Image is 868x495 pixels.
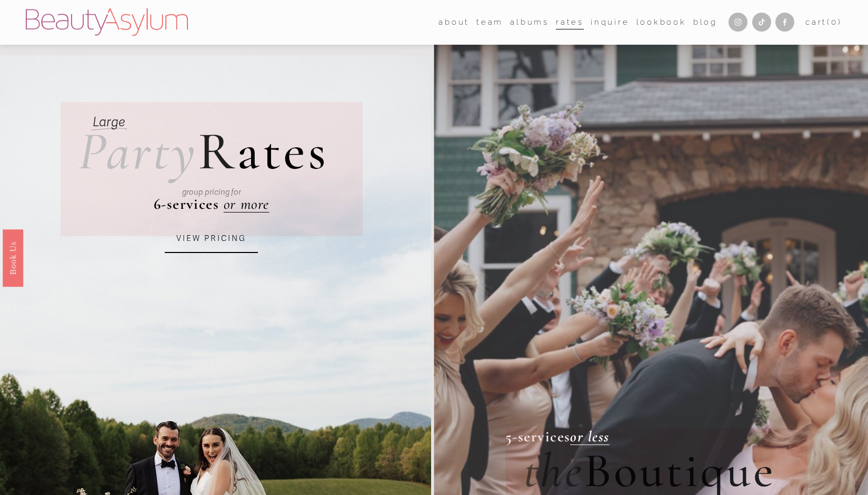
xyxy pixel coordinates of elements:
a: Instagram [729,13,747,32]
a: Blog [693,14,717,30]
span: 0 [831,17,838,27]
span: about [438,15,470,29]
a: TikTok [752,13,771,32]
em: group pricing for [182,187,241,197]
a: or less [570,428,609,446]
strong: 5-services [505,428,570,446]
em: Party [78,119,198,184]
a: folder dropdown [438,14,470,30]
a: folder dropdown [476,14,503,30]
span: R [198,119,237,184]
a: Inquire [591,14,629,30]
a: Book Us [3,229,23,286]
em: Large [93,114,125,130]
a: Rates [556,14,584,30]
img: Beauty Asylum | Bridal Hair &amp; Makeup Charlotte &amp; Atlanta [26,8,187,36]
a: albums [510,14,549,30]
a: VIEW PRICING [165,225,258,253]
h2: ates [78,125,328,178]
a: Lookbook [636,14,686,30]
span: ( ) [827,17,842,27]
a: 0 items in cart [805,15,842,29]
a: Facebook [775,13,794,32]
span: team [476,15,503,29]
